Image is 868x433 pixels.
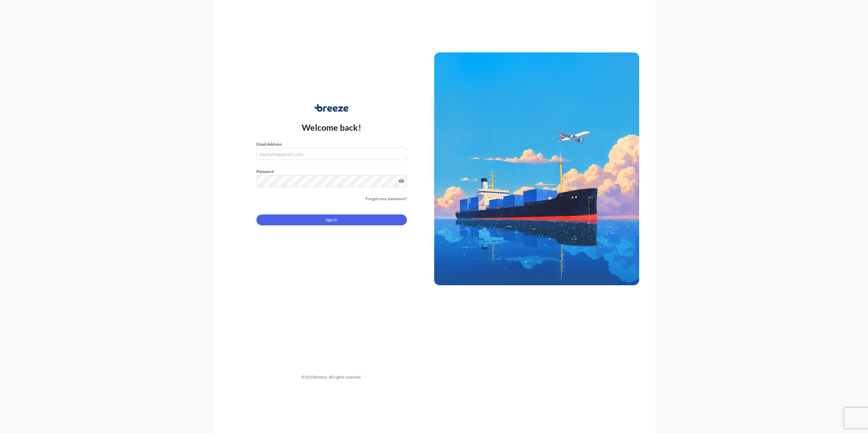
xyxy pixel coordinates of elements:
[399,178,404,184] button: Show password
[256,214,407,225] button: Sign In
[434,52,639,285] img: Ship illustration
[256,141,282,148] label: Email Address
[256,148,407,160] input: example@gmail.com
[256,168,407,175] label: Password
[229,374,434,381] div: © 2025 Breeze. All rights reserved.
[302,122,361,133] p: Welcome back!
[326,216,337,223] span: Sign In
[366,195,407,202] a: Forgot your password?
